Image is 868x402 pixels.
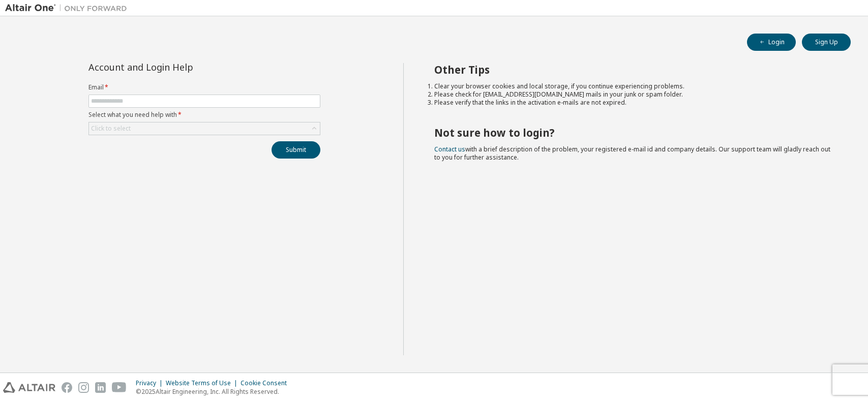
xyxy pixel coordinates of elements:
h2: Other Tips [434,63,832,76]
li: Please verify that the links in the activation e-mails are not expired. [434,99,832,107]
div: Website Terms of Use [166,379,241,387]
div: Privacy [136,379,166,387]
button: Login [747,34,796,51]
p: © 2025 Altair Engineering, Inc. All Rights Reserved. [136,387,293,396]
div: Cookie Consent [241,379,293,387]
button: Sign Up [802,34,851,51]
img: linkedin.svg [95,382,106,393]
img: Altair One [5,3,132,13]
li: Please check for [EMAIL_ADDRESS][DOMAIN_NAME] mails in your junk or spam folder. [434,90,832,99]
div: Click to select [89,122,320,135]
img: instagram.svg [78,382,89,393]
button: Submit [272,141,320,159]
img: youtube.svg [112,382,127,393]
img: facebook.svg [62,382,72,393]
div: Click to select [91,125,131,133]
img: altair_logo.svg [3,382,55,393]
li: Clear your browser cookies and local storage, if you continue experiencing problems. [434,82,832,90]
a: Contact us [434,145,465,153]
div: Account and Login Help [88,63,274,71]
h2: Not sure how to login? [434,126,832,139]
span: with a brief description of the problem, your registered e-mail id and company details. Our suppo... [434,145,830,162]
label: Email [88,83,320,91]
label: Select what you need help with [88,111,320,119]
